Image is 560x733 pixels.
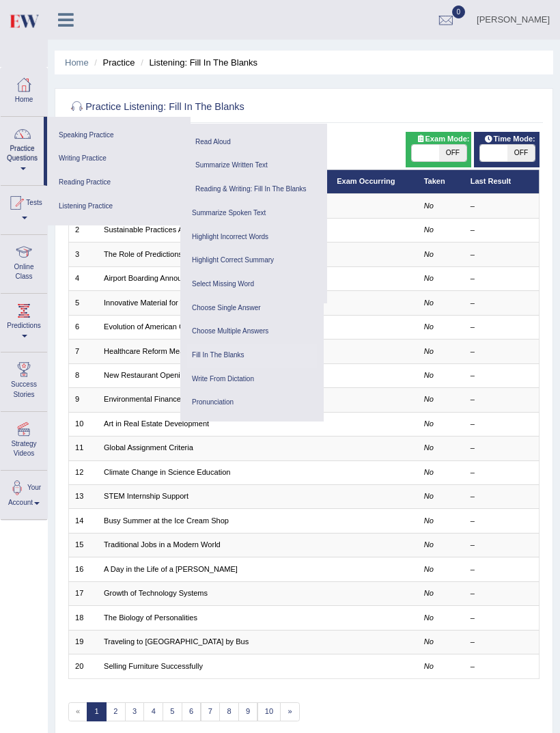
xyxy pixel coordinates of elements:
a: Highlight Correct Summary [187,249,317,273]
a: Listening Practice [54,195,180,219]
a: Highlight Incorrect Words [187,225,317,249]
a: Write From Dictation [187,368,317,391]
a: Summarize Written Text [191,154,320,178]
a: Summarize Spoken Text [187,202,317,225]
a: Writing Practice [54,147,184,171]
a: Select Missing Word [187,273,317,296]
a: Reading Practice [54,171,184,195]
a: Read Aloud [191,130,320,154]
a: Choose Multiple Answers [187,320,317,344]
a: Speaking Practice [54,124,184,148]
a: Pronunciation [187,391,317,415]
a: Fill In The Blanks [187,344,317,368]
a: Reading & Writing: Fill In The Blanks [191,178,320,202]
a: Choose Single Answer [187,296,317,320]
